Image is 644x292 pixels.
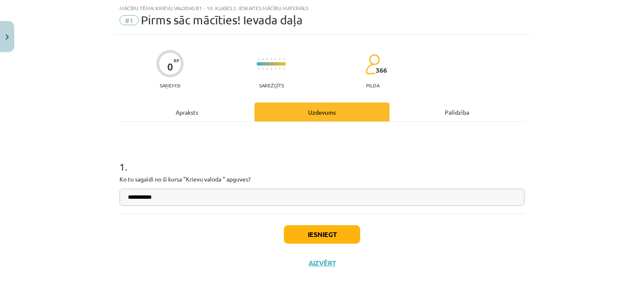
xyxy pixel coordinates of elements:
[283,58,284,60] img: icon-short-line-57e1e144782c952c97e751825c79c345078a6d821885a25fce030b3d8c18986b.svg
[275,68,276,70] img: icon-short-line-57e1e144782c952c97e751825c79c345078a6d821885a25fce030b3d8c18986b.svg
[267,68,267,70] img: icon-short-line-57e1e144782c952c97e751825c79c345078a6d821885a25fce030b3d8c18986b.svg
[254,103,390,121] div: Uzdevums
[376,66,387,74] span: 366
[283,68,284,70] img: icon-short-line-57e1e144782c952c97e751825c79c345078a6d821885a25fce030b3d8c18986b.svg
[271,58,272,60] img: icon-short-line-57e1e144782c952c97e751825c79c345078a6d821885a25fce030b3d8c18986b.svg
[262,68,263,70] img: icon-short-line-57e1e144782c952c97e751825c79c345078a6d821885a25fce030b3d8c18986b.svg
[258,68,259,70] img: icon-short-line-57e1e144782c952c97e751825c79c345078a6d821885a25fce030b3d8c18986b.svg
[279,68,280,70] img: icon-short-line-57e1e144782c952c97e751825c79c345078a6d821885a25fce030b3d8c18986b.svg
[267,58,267,60] img: icon-short-line-57e1e144782c952c97e751825c79c345078a6d821885a25fce030b3d8c18986b.svg
[156,82,184,88] p: Saņemsi
[141,13,303,27] span: Pirms sāc mācīties! Ievada daļa
[279,58,280,60] img: icon-short-line-57e1e144782c952c97e751825c79c345078a6d821885a25fce030b3d8c18986b.svg
[119,175,525,184] p: Ko tu sagaidi no šī kursa "Krievu valoda " apguves?
[167,61,173,73] div: 0
[174,58,179,63] span: XP
[119,103,254,121] div: Apraksts
[284,225,360,244] button: Iesniegt
[390,103,525,121] div: Palīdzība
[259,82,284,88] p: Sarežģīts
[271,68,272,70] img: icon-short-line-57e1e144782c952c97e751825c79c345078a6d821885a25fce030b3d8c18986b.svg
[275,58,276,60] img: icon-short-line-57e1e144782c952c97e751825c79c345078a6d821885a25fce030b3d8c18986b.svg
[365,54,380,75] img: students-c634bb4e5e11cddfef0936a35e636f08e4e9abd3cc4e673bd6f9a4125e45ecb1.svg
[306,259,338,267] button: Aizvērt
[119,5,525,11] div: Mācību tēma: Krievu valodas b1 - 10. klases 2. ieskaites mācību materiāls
[258,58,259,60] img: icon-short-line-57e1e144782c952c97e751825c79c345078a6d821885a25fce030b3d8c18986b.svg
[366,82,379,88] p: pilda
[5,34,9,40] img: icon-close-lesson-0947bae3869378f0d4975bcd49f059093ad1ed9edebbc8119c70593378902aed.svg
[262,58,263,60] img: icon-short-line-57e1e144782c952c97e751825c79c345078a6d821885a25fce030b3d8c18986b.svg
[119,146,525,172] h1: 1 .
[119,15,139,25] span: #1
